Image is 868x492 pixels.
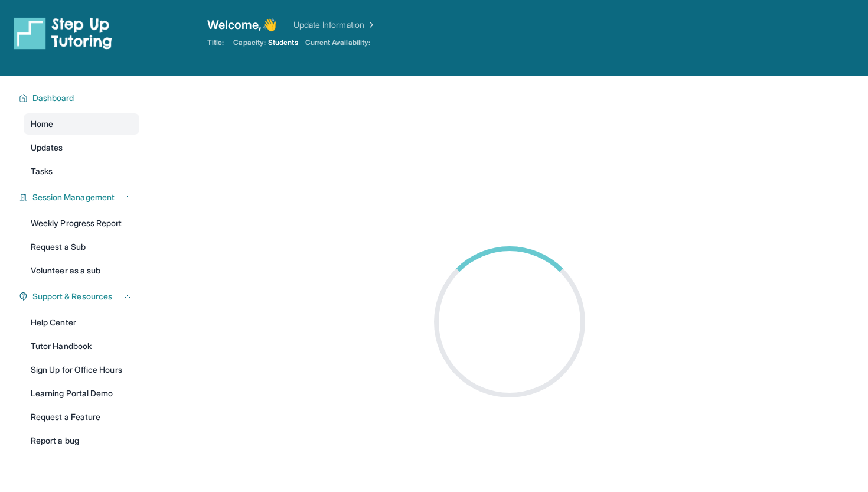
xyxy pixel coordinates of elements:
[207,17,277,33] span: Welcome, 👋
[24,359,139,380] a: Sign Up for Office Hours
[28,291,132,302] button: Support & Resources
[24,406,139,428] a: Request a Feature
[24,113,139,135] a: Home
[24,137,139,158] a: Updates
[14,17,112,50] img: logo
[32,291,112,302] span: Support & Resources
[24,161,139,182] a: Tasks
[207,38,224,47] span: Title:
[24,236,139,258] a: Request a Sub
[28,191,132,203] button: Session Management
[32,92,74,104] span: Dashboard
[31,165,53,177] span: Tasks
[305,38,370,47] span: Current Availability:
[24,213,139,234] a: Weekly Progress Report
[233,38,266,47] span: Capacity:
[24,383,139,404] a: Learning Portal Demo
[24,312,139,333] a: Help Center
[32,191,115,203] span: Session Management
[28,92,132,104] button: Dashboard
[268,38,298,47] span: Students
[31,118,53,130] span: Home
[24,335,139,357] a: Tutor Handbook
[293,19,376,31] a: Update Information
[364,19,376,31] img: Chevron Right
[31,142,63,154] span: Updates
[24,260,139,281] a: Volunteer as a sub
[24,430,139,451] a: Report a bug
